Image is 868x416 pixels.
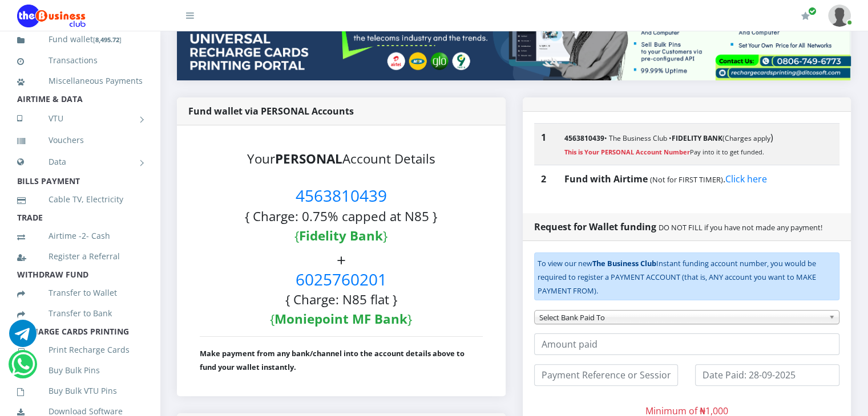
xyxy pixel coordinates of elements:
small: { Charge: 0.75% capped at N85 } [245,207,437,225]
span: Renew/Upgrade Subscription [808,7,817,15]
span: 6025760201 [296,268,387,290]
strong: Fund wallet via PERSONAL Accounts [188,105,354,117]
small: Your Account Details [247,150,435,168]
input: Amount paid [534,333,840,355]
small: (Not for FIRST TIMER) [650,174,723,185]
a: Buy Bulk VTU Pins [17,378,143,404]
b: 4563810439 [564,133,604,143]
b: The Business Club [592,258,656,268]
b: PERSONAL [275,150,342,168]
td: ) [558,124,839,165]
a: Click here [725,173,767,185]
span: 4563810439 [296,185,387,206]
small: • The Business Club • (Charges apply [564,133,770,143]
span: Select Bank Paid To [539,311,825,324]
a: Fund wallet[8,495.72] [17,26,143,53]
input: Payment Reference or Session ID [534,364,679,386]
a: Buy Bulk Pins [17,357,143,384]
a: Transfer to Wallet [17,280,143,306]
b: Moniepoint MF Bank [274,310,407,328]
a: Miscellaneous Payments [17,68,143,94]
strong: This is Your PERSONAL Account Number [564,148,690,156]
a: Data [17,148,143,176]
a: Vouchers [17,127,143,153]
a: Register a Referral [17,243,143,270]
strong: Request for Wallet funding [534,221,656,233]
i: Renew/Upgrade Subscription [801,11,810,21]
b: 8,495.72 [95,35,119,44]
small: DO NOT FILL if you have not made any payment! [659,222,822,233]
small: Pay into it to get funded. [564,148,764,156]
small: [ ] [93,35,122,44]
small: { Charge: N85 flat } [285,291,397,308]
a: Cable TV, Electricity [17,186,143,213]
input: Date Paid: 28-09-2025 [695,364,839,386]
small: To view our new Instant funding account number, you would be required to register a PAYMENT ACCOU... [538,258,816,296]
a: Chat for support [11,359,35,378]
a: VTU [17,104,143,133]
th: 2 [534,165,558,193]
img: Logo [17,5,86,27]
img: User [828,5,851,27]
a: Transfer to Bank [17,300,143,327]
a: Print Recharge Cards [17,337,143,363]
th: 1 [534,124,558,165]
b: Fidelity Bank [299,227,383,244]
a: Chat for support [9,328,37,347]
a: Transactions [17,47,143,74]
b: Fund with Airtime [564,173,648,185]
a: Airtime -2- Cash [17,223,143,249]
b: Make payment from any bank/channel into the account details above to fund your wallet instantly. [200,348,465,372]
h3: + [200,251,483,327]
small: { } [270,310,412,328]
small: { } [294,227,387,244]
b: FIDELITY BANK [672,133,722,143]
td: . [558,165,839,193]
